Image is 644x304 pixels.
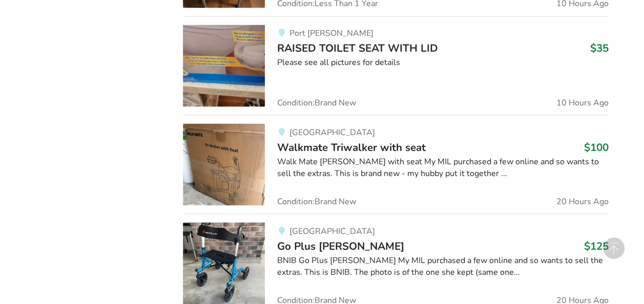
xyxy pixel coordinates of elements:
[584,239,609,252] h3: $125
[277,140,426,154] span: Walkmate Triwalker with seat
[183,25,265,106] img: bathroom safety-raised toilet seat with lid
[277,57,609,69] div: Please see all pictures for details
[277,98,356,106] span: Condition: Brand New
[183,222,265,304] img: mobility-go plus walker
[584,140,609,154] h3: $100
[289,126,375,138] span: [GEOGRAPHIC_DATA]
[183,115,609,213] a: mobility-walkmate triwalker with seat [GEOGRAPHIC_DATA]Walkmate Triwalker with seat$100Walk Mate ...
[556,98,609,106] span: 10 Hours Ago
[183,16,609,115] a: bathroom safety-raised toilet seat with lid Port [PERSON_NAME]RAISED TOILET SEAT WITH LID$35Pleas...
[183,123,265,205] img: mobility-walkmate triwalker with seat
[289,225,375,236] span: [GEOGRAPHIC_DATA]
[277,238,404,253] span: Go Plus [PERSON_NAME]
[277,41,438,55] span: RAISED TOILET SEAT WITH LID
[590,41,609,55] h3: $35
[277,197,356,205] span: Condition: Brand New
[556,296,609,304] span: 20 Hours Ago
[277,254,609,278] div: BNIB Go Plus [PERSON_NAME] My MIL purchased a few online and so wants to sell the extras. This is...
[556,197,609,205] span: 20 Hours Ago
[277,296,356,304] span: Condition: Brand New
[289,28,373,39] span: Port [PERSON_NAME]
[277,156,609,179] div: Walk Mate [PERSON_NAME] with seat My MIL purchased a few online and so wants to sell the extras. ...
